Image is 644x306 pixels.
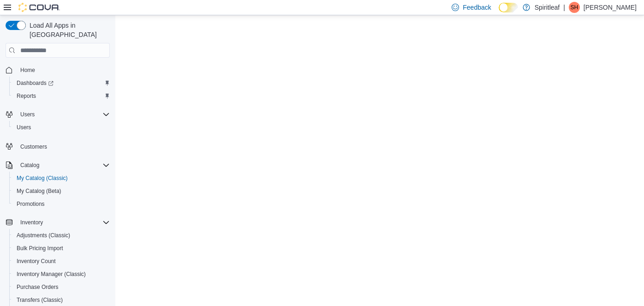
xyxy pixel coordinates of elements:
span: Bulk Pricing Import [13,243,110,254]
span: Load All Apps in [GEOGRAPHIC_DATA] [26,21,110,39]
span: Home [20,66,35,74]
span: Purchase Orders [13,282,110,293]
span: Users [17,124,31,131]
span: Dashboards [13,78,110,89]
span: Inventory Manager (Classic) [17,270,86,278]
button: Reports [9,90,113,102]
span: Feedback [463,3,491,12]
button: Bulk Pricing Import [9,242,113,255]
span: Transfers (Classic) [13,294,110,306]
a: Customers [17,141,51,152]
a: Home [17,65,39,76]
span: Dashboards [17,79,54,87]
a: Dashboards [9,77,113,90]
div: Shelby HA [569,2,580,13]
span: Inventory [20,219,43,226]
button: Inventory Count [9,255,113,268]
a: Promotions [13,198,48,210]
span: Promotions [17,200,45,208]
span: Inventory Count [13,256,110,267]
a: My Catalog (Classic) [13,173,72,184]
button: Catalog [17,160,43,171]
button: Inventory Manager (Classic) [9,268,113,281]
span: My Catalog (Classic) [17,174,68,182]
input: Dark Mode [499,3,518,12]
span: My Catalog (Classic) [13,173,110,184]
span: Catalog [20,162,39,169]
a: Bulk Pricing Import [13,243,67,254]
p: [PERSON_NAME] [584,2,637,13]
button: Users [9,121,113,134]
span: Catalog [17,160,110,171]
span: Transfers (Classic) [17,296,63,304]
a: Dashboards [13,78,57,89]
span: Reports [17,92,36,100]
a: Transfers (Classic) [13,294,66,306]
a: Users [13,122,35,133]
span: Users [13,122,110,133]
span: Reports [13,90,110,102]
button: Inventory [2,216,113,229]
span: Inventory Manager (Classic) [13,269,110,280]
span: Promotions [13,198,110,210]
button: My Catalog (Beta) [9,185,113,198]
span: Users [20,111,35,118]
a: Adjustments (Classic) [13,230,74,241]
span: Dark Mode [499,12,499,13]
a: Purchase Orders [13,282,62,293]
span: My Catalog (Beta) [17,187,61,195]
span: Purchase Orders [17,283,59,291]
span: Customers [17,140,110,152]
span: Inventory Count [17,258,56,265]
span: Adjustments (Classic) [17,232,70,239]
a: Inventory Count [13,256,60,267]
button: Adjustments (Classic) [9,229,113,242]
span: Home [17,64,110,76]
span: Adjustments (Classic) [13,230,110,241]
a: Reports [13,90,40,102]
p: | [563,2,565,13]
p: Spiritleaf [535,2,560,13]
span: Bulk Pricing Import [17,245,63,252]
span: My Catalog (Beta) [13,186,110,197]
button: Users [2,108,113,121]
span: SH [571,2,578,13]
span: Inventory [17,217,110,228]
button: Catalog [2,159,113,172]
button: Customers [2,139,113,153]
button: My Catalog (Classic) [9,172,113,185]
span: Users [17,109,110,120]
button: Users [17,109,38,120]
button: Inventory [17,217,47,228]
a: Inventory Manager (Classic) [13,269,89,280]
span: Customers [20,143,47,150]
button: Home [2,63,113,77]
a: My Catalog (Beta) [13,186,65,197]
img: Cova [18,3,60,12]
button: Promotions [9,198,113,210]
button: Purchase Orders [9,281,113,294]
